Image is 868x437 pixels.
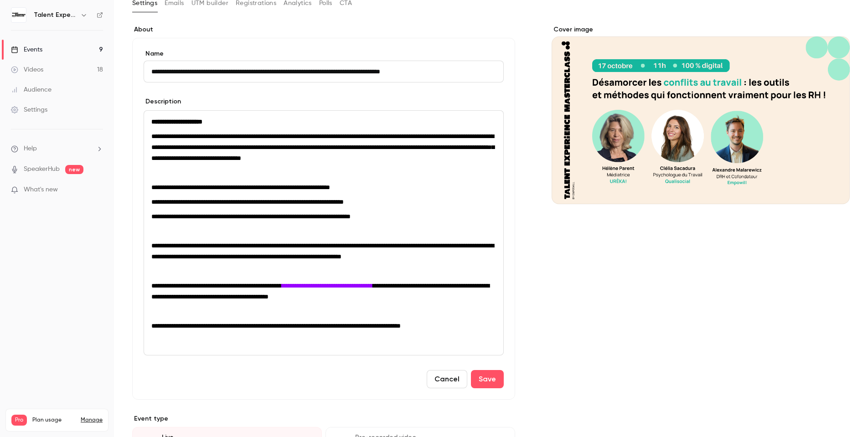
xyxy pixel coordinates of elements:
[24,144,37,154] span: Help
[11,85,52,94] div: Audience
[92,186,103,194] iframe: Noticeable Trigger
[11,8,26,22] img: Talent Experience Masterclass
[65,165,83,174] span: new
[11,105,47,114] div: Settings
[24,185,58,195] span: What's new
[11,45,42,54] div: Events
[32,416,75,424] span: Plan usage
[144,97,181,106] label: Description
[132,414,515,423] p: Event type
[552,25,850,34] label: Cover image
[11,415,27,426] span: Pro
[427,370,467,388] button: Cancel
[552,25,850,204] section: Cover image
[144,49,504,58] label: Name
[132,25,515,34] label: About
[81,416,103,424] a: Manage
[471,370,504,388] button: Save
[34,10,77,20] h6: Talent Experience Masterclass
[144,111,503,355] div: editor
[11,144,103,154] li: help-dropdown-opener
[24,165,60,174] a: SpeakerHub
[11,65,43,74] div: Videos
[144,110,504,355] section: description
